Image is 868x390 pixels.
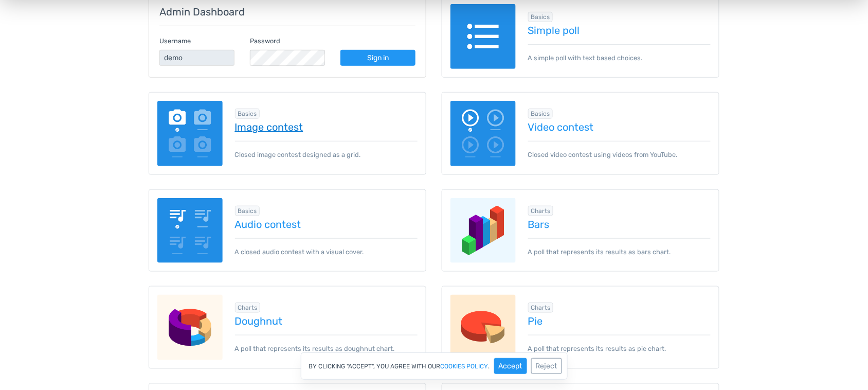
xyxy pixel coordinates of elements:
[528,109,553,119] span: Browse all in Basics
[528,335,711,353] p: A poll that represents its results as pie chart.
[340,50,415,66] a: Sign in
[235,303,261,313] span: Browse all in Charts
[528,44,711,63] p: A simple poll with text based choices.
[235,121,418,133] a: Image contest
[441,363,489,369] a: cookies policy
[235,141,418,159] p: Closed image contest designed as a grid.
[450,101,516,166] img: video-poll.png.webp
[235,109,260,119] span: Browse all in Basics
[235,335,418,353] p: A poll that represents its results as doughnut chart.
[528,219,711,230] a: Bars
[157,198,223,263] img: audio-poll.png.webp
[531,358,562,374] button: Reject
[450,4,516,69] img: text-poll.png.webp
[235,238,418,257] p: A closed audio contest with a visual cover.
[157,101,223,166] img: image-poll.png.webp
[235,206,260,216] span: Browse all in Basics
[528,121,711,133] a: Video contest
[528,25,711,36] a: Simple poll
[528,206,554,216] span: Browse all in Charts
[235,315,418,327] a: Doughnut
[528,141,711,159] p: Closed video contest using videos from YouTube.
[157,295,223,360] img: charts-doughnut.png.webp
[159,6,415,17] h5: Admin Dashboard
[494,358,527,374] button: Accept
[528,12,553,22] span: Browse all in Basics
[528,238,711,257] p: A poll that represents its results as bars chart.
[528,303,554,313] span: Browse all in Charts
[159,36,191,46] label: Username
[250,36,280,46] label: Password
[450,295,516,360] img: charts-pie.png.webp
[301,352,568,380] div: By clicking "Accept", you agree with our .
[450,198,516,263] img: charts-bars.png.webp
[528,315,711,327] a: Pie
[235,219,418,230] a: Audio contest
